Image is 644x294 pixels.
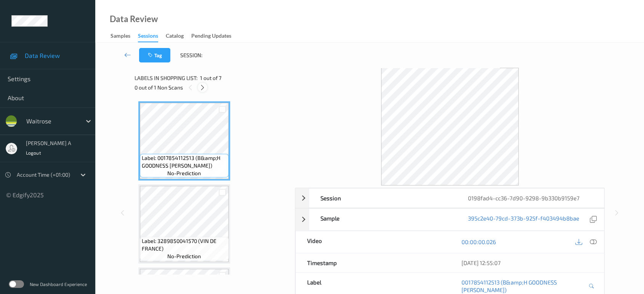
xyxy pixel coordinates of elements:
a: Catalog [166,31,191,42]
span: Labels in shopping list: [135,74,197,82]
a: Samples [111,31,138,42]
div: Sessions [138,32,158,42]
span: Session: [180,51,202,59]
div: Sample395c2e40-79cd-373b-925f-f403494b8bae [295,208,605,231]
button: Tag [139,48,170,62]
span: no-prediction [167,169,201,177]
div: Samples [111,32,130,42]
span: Label: 0017854112513 (B&amp;H GOODNESS [PERSON_NAME]) [142,154,227,169]
div: Data Review [110,15,158,23]
span: Label: 3289850041570 (VIN DE FRANCE) [142,237,227,252]
div: Session0198fad4-cc36-7d90-9298-9b330b9159e7 [295,188,605,208]
div: 0 out of 1 Non Scans [135,83,290,92]
div: Video [296,231,450,253]
div: Timestamp [296,253,450,272]
a: 0017854112513 (B&amp;H GOODNESS [PERSON_NAME]) [461,278,586,294]
div: 0198fad4-cc36-7d90-9298-9b330b9159e7 [457,189,604,208]
a: Pending Updates [191,31,239,42]
a: 395c2e40-79cd-373b-925f-f403494b8bae [468,214,579,225]
div: Sample [309,209,457,230]
div: [DATE] 12:55:07 [461,259,593,267]
a: 00:00:00.026 [461,238,496,246]
div: Pending Updates [191,32,231,42]
span: 1 out of 7 [200,74,221,82]
div: Session [309,189,457,208]
span: no-prediction [167,252,201,260]
a: Sessions [138,31,166,42]
div: Catalog [166,32,184,42]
